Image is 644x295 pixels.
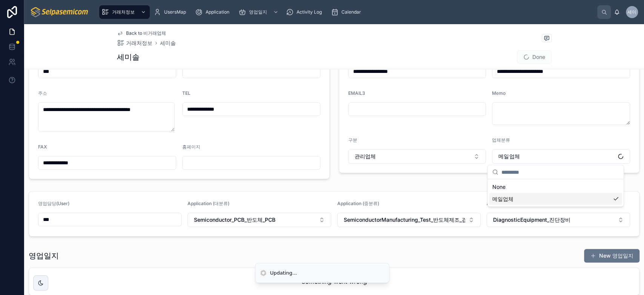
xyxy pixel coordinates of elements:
[348,149,486,164] button: Select Button
[270,269,297,277] div: Updating...
[206,9,229,15] span: Application
[337,213,481,227] button: Select Button
[297,9,322,15] span: Activity Log
[117,39,152,47] a: 거래처정보
[492,137,510,143] span: 업체분류
[160,39,176,47] a: 세미솔
[193,5,235,19] a: Application
[341,9,361,15] span: Calendar
[117,52,140,62] h1: 세미솔
[337,201,379,206] span: Application (중분류)
[126,39,152,47] span: 거래처정보
[182,144,200,150] span: 홈페이지
[487,201,529,206] span: Application (소분류)
[249,9,267,15] span: 영업일지
[488,179,624,206] div: Suggestions
[492,90,506,96] span: Memo
[489,181,622,193] div: None
[355,153,376,160] span: 관리업체
[38,90,47,96] span: 주소
[30,6,89,18] img: App logo
[164,9,186,15] span: UsersMap
[348,90,365,96] span: EMAIL3
[112,9,135,15] span: 거래처정보
[95,4,597,20] div: scrollable content
[627,9,636,15] span: 세이
[492,195,513,202] span: 메일업체
[584,249,639,263] button: New 영업일지
[284,5,327,19] a: Activity Log
[99,5,150,19] a: 거래처정보
[344,216,465,224] span: SemiconductorManufacturing_Test_반도체제조_검사장비
[188,213,331,227] button: Select Button
[38,144,47,150] span: FAX
[348,137,357,143] span: 구분
[117,30,166,36] a: Back to 비거래업체
[126,30,166,36] span: Back to 비거래업체
[151,5,191,19] a: UsersMap
[329,5,366,19] a: Calendar
[29,250,59,261] h1: 영업일지
[188,201,229,206] span: Application (대분류)
[194,216,275,224] span: Semiconductor_PCB_반도체_PCB
[492,149,630,164] button: Select Button
[182,90,191,96] span: TEL
[236,5,282,19] a: 영업일지
[487,213,630,227] button: Select Button
[493,216,570,224] span: DiagnosticEquipment_진단장비
[38,201,69,206] span: 영업담당(User)
[498,153,520,160] span: 메일업체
